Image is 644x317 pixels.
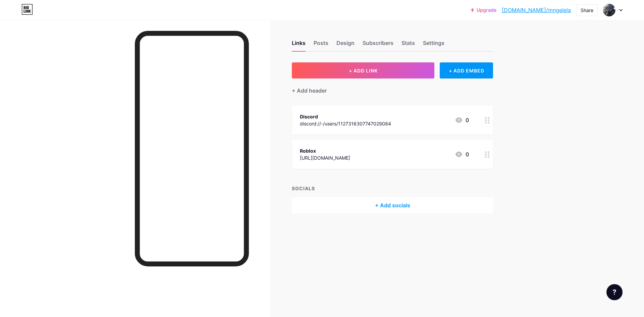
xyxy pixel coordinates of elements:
div: SOCIALS [292,185,493,192]
span: + ADD LINK [349,68,378,73]
div: Stats [401,39,415,51]
div: Settings [423,39,444,51]
a: Upgrade [471,7,496,13]
div: Discord [300,113,391,120]
div: + Add header [292,87,327,95]
div: [URL][DOMAIN_NAME] [300,154,350,161]
div: Design [336,39,355,51]
div: Share [581,7,593,14]
div: Posts [314,39,328,51]
div: Roblox [300,147,350,154]
div: + ADD EMBED [440,62,493,78]
div: 0 [455,150,469,158]
a: [DOMAIN_NAME]/mngelela [502,6,571,14]
div: + Add socials [292,197,493,213]
div: discord://-/users/1127316307747029084 [300,120,391,127]
div: Links [292,39,306,51]
img: M. Ángel Elías [603,4,615,16]
button: + ADD LINK [292,62,434,78]
div: Subscribers [363,39,393,51]
div: 0 [455,116,469,124]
